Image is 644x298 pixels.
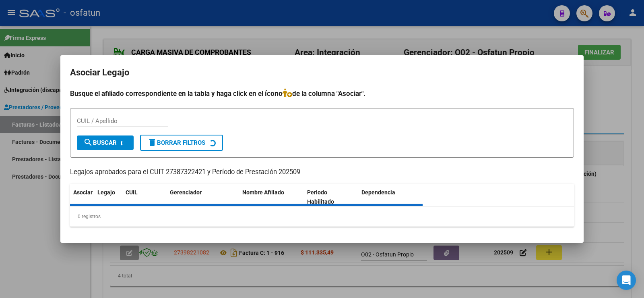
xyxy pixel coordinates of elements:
datatable-header-cell: Asociar [70,184,94,210]
span: Asociar [73,189,93,196]
datatable-header-cell: Periodo Habilitado [304,184,358,210]
span: Legajo [97,189,115,196]
datatable-header-cell: Gerenciador [167,184,239,210]
button: Borrar Filtros [140,135,223,151]
span: Nombre Afiliado [242,189,284,196]
div: Open Intercom Messenger [617,271,636,290]
datatable-header-cell: Nombre Afiliado [239,184,304,210]
datatable-header-cell: Legajo [94,184,122,210]
span: Borrar Filtros [147,139,205,146]
div: 0 registros [70,206,574,227]
h2: Asociar Legajo [70,65,574,80]
span: Gerenciador [170,189,202,196]
p: Legajos aprobados para el CUIT 27387322421 y Período de Prestación 202509 [70,167,574,177]
span: Periodo Habilitado [307,189,334,205]
datatable-header-cell: Dependencia [358,184,423,210]
datatable-header-cell: CUIL [122,184,167,210]
h4: Busque el afiliado correspondiente en la tabla y haga click en el ícono de la columna "Asociar". [70,88,574,99]
button: Buscar [77,135,134,150]
mat-icon: search [83,138,93,147]
span: CUIL [126,189,138,196]
span: Buscar [83,139,117,146]
mat-icon: delete [147,138,157,147]
span: Dependencia [361,189,395,196]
